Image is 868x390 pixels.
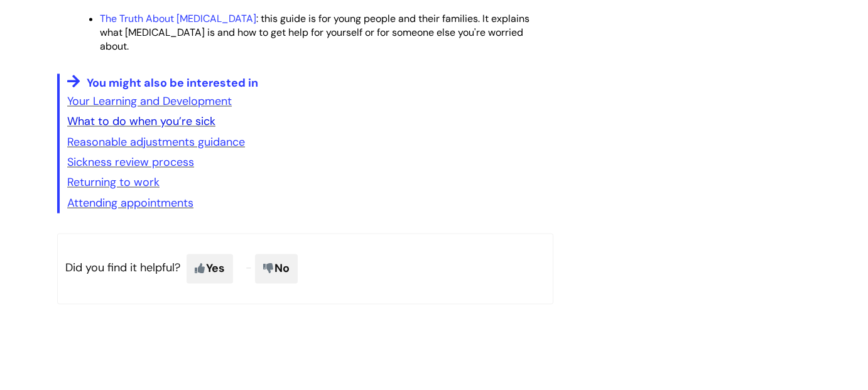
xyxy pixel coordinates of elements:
span: Yes [187,254,233,283]
a: Sickness review process [67,154,194,170]
a: The Truth About [MEDICAL_DATA] [100,12,256,25]
span: : this guide is for young people and their families. It explains what [MEDICAL_DATA] is and how t... [100,12,529,53]
span: No [255,254,298,283]
a: What to do when you’re sick [67,114,215,129]
p: Did you find it helpful? [57,233,553,303]
a: Attending appointments [67,195,193,210]
a: Reasonable adjustments guidance [67,134,245,149]
a: Returning to work [67,175,160,190]
a: Your Learning and Development [67,94,232,109]
span: You might also be interested in [87,75,258,90]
